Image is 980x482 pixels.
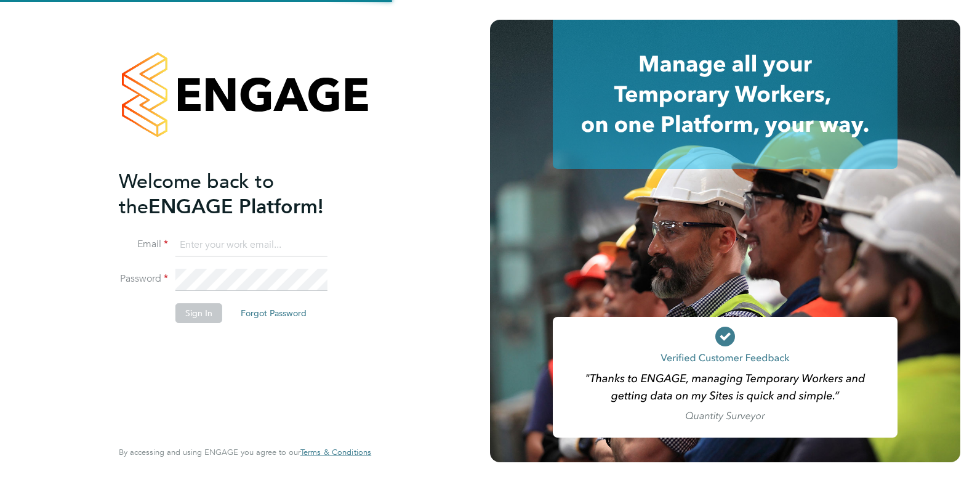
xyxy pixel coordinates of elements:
a: Terms & Conditions [300,447,371,457]
label: Password [119,272,168,285]
label: Email [119,238,168,251]
button: Sign In [175,303,222,323]
span: Welcome back to the [119,170,274,219]
h2: ENGAGE Platform! [119,169,359,219]
span: By accessing and using ENGAGE you agree to our [119,447,371,457]
button: Forgot Password [231,303,316,323]
input: Enter your work email... [175,234,327,256]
